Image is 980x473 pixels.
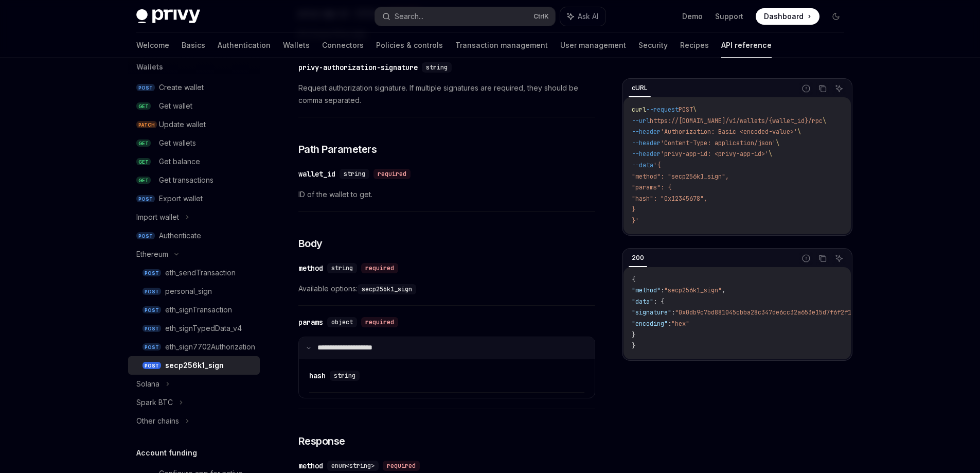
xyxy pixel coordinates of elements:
[632,128,661,136] span: --header
[298,62,418,73] div: privy-authorization-signature
[142,325,161,332] span: POST
[142,306,161,314] span: POST
[361,317,398,327] div: required
[128,338,260,356] a: POSTeth_sign7702Authorization
[159,137,196,149] div: Get wallets
[344,170,365,178] span: string
[383,461,420,471] div: required
[668,320,671,328] span: :
[661,286,664,294] span: :
[136,211,179,223] div: Import wallet
[136,121,157,129] span: PATCH
[721,33,772,58] a: API reference
[128,282,260,301] a: POSTpersonal_sign
[797,128,801,136] span: \
[298,142,377,156] span: Path Parameters
[128,115,260,134] a: PATCHUpdate wallet
[334,372,355,380] span: string
[136,195,155,203] span: POST
[395,10,423,23] div: Search...
[331,462,375,470] span: enum<string>
[159,155,200,168] div: Get balance
[136,139,151,147] span: GET
[764,11,804,22] span: Dashboard
[128,134,260,152] a: GETGet wallets
[298,263,323,273] div: method
[136,33,169,58] a: Welcome
[136,158,151,166] span: GET
[136,177,151,184] span: GET
[142,362,161,370] span: POST
[680,33,709,58] a: Recipes
[799,252,813,265] button: Report incorrect code
[298,188,595,201] span: ID of the wallet to get.
[128,264,260,282] a: POSTeth_sendTransaction
[638,33,668,58] a: Security
[128,97,260,115] a: GETGet wallet
[159,118,206,131] div: Update wallet
[298,283,595,295] span: Available options:
[159,192,203,205] div: Export wallet
[632,161,653,169] span: --data
[682,11,703,22] a: Demo
[560,7,605,26] button: Ask AI
[136,84,155,92] span: POST
[632,342,635,350] span: }
[376,33,443,58] a: Policies & controls
[375,7,555,26] button: Search...CtrlK
[298,317,323,327] div: params
[128,301,260,319] a: POSTeth_signTransaction
[136,102,151,110] span: GET
[309,371,326,381] div: hash
[629,252,647,264] div: 200
[632,195,707,203] span: "hash": "0x12345678",
[128,189,260,208] a: POSTExport wallet
[661,139,776,147] span: 'Content-Type: application/json'
[653,161,661,169] span: '{
[165,285,212,297] div: personal_sign
[165,359,224,372] div: secp256k1_sign
[128,152,260,171] a: GETGet balance
[142,269,161,277] span: POST
[159,81,204,94] div: Create wallet
[816,252,829,265] button: Copy the contents from the code block
[128,171,260,189] a: GETGet transactions
[159,174,213,186] div: Get transactions
[218,33,271,58] a: Authentication
[646,106,679,114] span: --request
[650,117,823,125] span: https://[DOMAIN_NAME]/v1/wallets/{wallet_id}/rpc
[159,230,201,242] div: Authenticate
[165,267,236,279] div: eth_sendTransaction
[816,82,829,95] button: Copy the contents from the code block
[679,106,693,114] span: POST
[142,343,161,351] span: POST
[298,169,335,179] div: wallet_id
[426,63,448,72] span: string
[455,33,548,58] a: Transaction management
[560,33,626,58] a: User management
[799,82,813,95] button: Report incorrect code
[182,33,205,58] a: Basics
[832,252,846,265] button: Ask AI
[361,263,398,273] div: required
[136,9,200,24] img: dark logo
[298,82,595,107] span: Request authorization signature. If multiple signatures are required, they should be comma separa...
[632,275,635,284] span: {
[165,304,232,316] div: eth_signTransaction
[165,341,255,353] div: eth_sign7702Authorization
[128,226,260,245] a: POSTAuthenticate
[823,117,826,125] span: \
[632,297,653,306] span: "data"
[331,318,353,326] span: object
[136,378,159,390] div: Solana
[756,8,819,25] a: Dashboard
[128,356,260,375] a: POSTsecp256k1_sign
[322,33,364,58] a: Connectors
[578,11,598,22] span: Ask AI
[632,150,661,158] span: --header
[136,447,197,459] h5: Account funding
[142,288,161,295] span: POST
[828,8,844,25] button: Toggle dark mode
[769,150,772,158] span: \
[298,434,345,448] span: Response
